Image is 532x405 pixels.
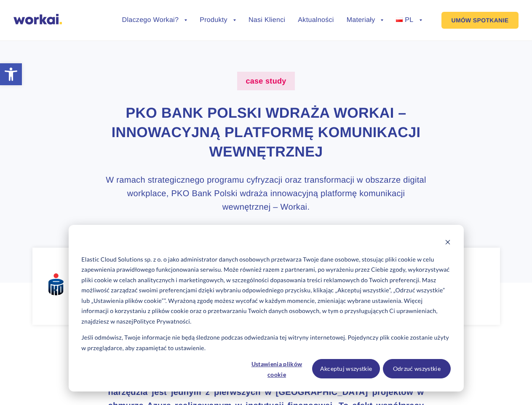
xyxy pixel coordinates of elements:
[122,17,187,24] a: Dlaczego Workai?
[347,17,384,24] a: Materiały
[312,359,380,378] button: Akceptuj wszystkie
[298,17,334,24] a: Aktualności
[445,238,451,248] button: Dismiss cookie banner
[396,17,422,24] a: PL
[405,16,413,24] span: PL
[102,104,430,162] h1: PKO Bank Polski wdraża Workai – innowacyjną platformę komunikacji wewnętrznej
[244,359,309,378] button: Ustawienia plików cookie
[81,254,450,327] p: Elastic Cloud Solutions sp. z o. o jako administrator danych osobowych przetwarza Twoje dane osob...
[200,17,236,24] a: Produkty
[69,225,464,391] div: Cookie banner
[237,72,294,90] label: case study
[81,332,450,353] p: Jeśli odmówisz, Twoje informacje nie będą śledzone podczas odwiedzania tej witryny internetowej. ...
[102,173,430,214] h3: W ramach strategicznego programu cyfryzacji oraz transformacji w obszarze digital workplace, PKO ...
[134,316,192,327] a: Polityce Prywatności.
[441,12,519,29] a: UMÓW SPOTKANIE
[383,359,451,378] button: Odrzuć wszystkie
[249,17,285,24] a: Nasi Klienci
